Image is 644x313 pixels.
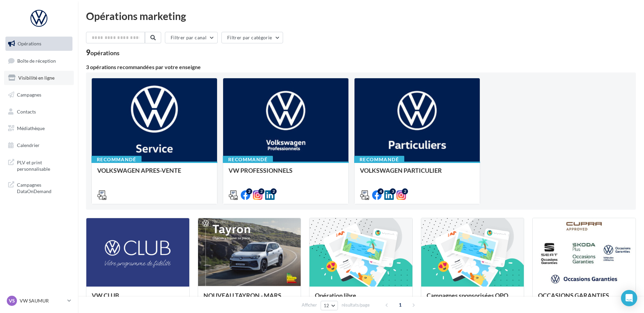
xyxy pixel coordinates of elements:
span: Campagnes sponsorisées OPO [427,292,508,299]
span: 12 [324,303,329,308]
span: VS [9,297,15,304]
span: Calendrier [17,142,40,148]
span: Opération libre [315,292,356,299]
a: Contacts [4,105,74,119]
p: VW SAUMUR [20,297,65,304]
div: Opérations marketing [86,11,636,21]
span: Boîte de réception [17,58,56,63]
button: Filtrer par catégorie [221,32,283,43]
button: 12 [321,301,338,310]
span: VW PROFESSIONNELS [229,167,293,174]
div: Recommandé [354,156,404,163]
span: Contacts [17,108,36,114]
span: VOLKSWAGEN PARTICULIER [360,167,442,174]
div: 3 [390,188,396,194]
span: Opérations [18,41,41,46]
div: Recommandé [223,156,273,163]
span: OCCASIONS GARANTIES [538,292,609,299]
span: 1 [395,299,406,310]
div: Recommandé [91,156,142,163]
div: 2 [246,188,252,194]
div: 2 [271,188,277,194]
span: Médiathèque [17,125,45,131]
div: 2 [402,188,408,194]
a: Campagnes DataOnDemand [4,178,74,197]
span: Afficher [302,302,317,308]
a: Campagnes [4,88,74,102]
div: opérations [90,50,120,56]
a: VS VW SAUMUR [5,294,72,307]
a: PLV et print personnalisable [4,155,74,175]
div: 3 opérations recommandées par votre enseigne [86,64,636,70]
div: 2 [258,188,264,194]
span: VW CLUB [92,292,119,299]
div: 9 [86,49,120,56]
span: Visibilité en ligne [18,75,55,81]
a: Calendrier [4,138,74,152]
span: résultats/page [342,302,370,308]
div: 4 [378,188,384,194]
span: Campagnes [17,92,41,98]
button: Filtrer par canal [165,32,218,43]
a: Opérations [4,37,74,51]
div: Open Intercom Messenger [621,290,637,306]
a: Visibilité en ligne [4,71,74,85]
span: Campagnes DataOnDemand [17,180,70,195]
a: Boîte de réception [4,54,74,68]
span: VOLKSWAGEN APRES-VENTE [97,167,181,174]
span: PLV et print personnalisable [17,158,70,172]
a: Médiathèque [4,121,74,135]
